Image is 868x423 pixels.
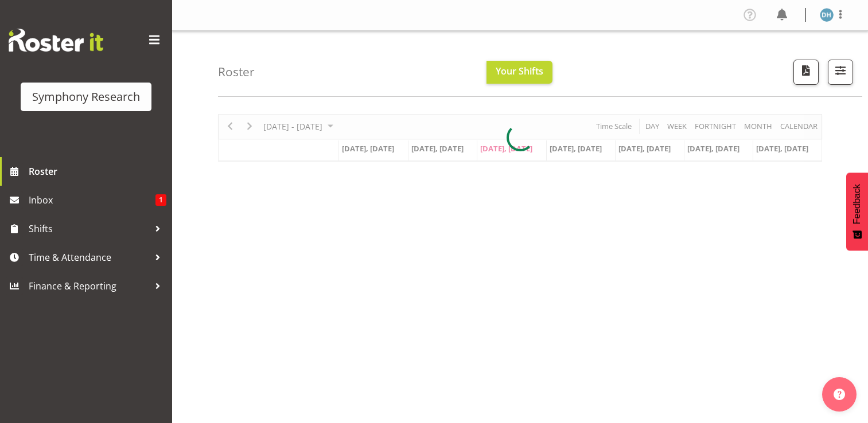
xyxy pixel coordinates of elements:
button: Filter Shifts [828,60,853,85]
span: Roster [29,163,166,180]
span: Feedback [852,184,862,224]
span: Shifts [29,220,149,237]
img: help-xxl-2.png [834,389,845,400]
button: Download a PDF of the roster according to the set date range. [793,60,819,85]
img: deborah-hull-brown2052.jpg [820,8,834,22]
span: Your Shifts [496,65,543,77]
h4: Roster [218,65,255,79]
span: Inbox [29,191,155,209]
button: Your Shifts [486,61,552,84]
span: Finance & Reporting [29,277,149,295]
span: Time & Attendance [29,249,149,266]
img: Rosterit website logo [9,29,103,52]
button: Feedback - Show survey [846,173,868,250]
span: 1 [155,194,166,206]
div: Symphony Research [32,88,140,105]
